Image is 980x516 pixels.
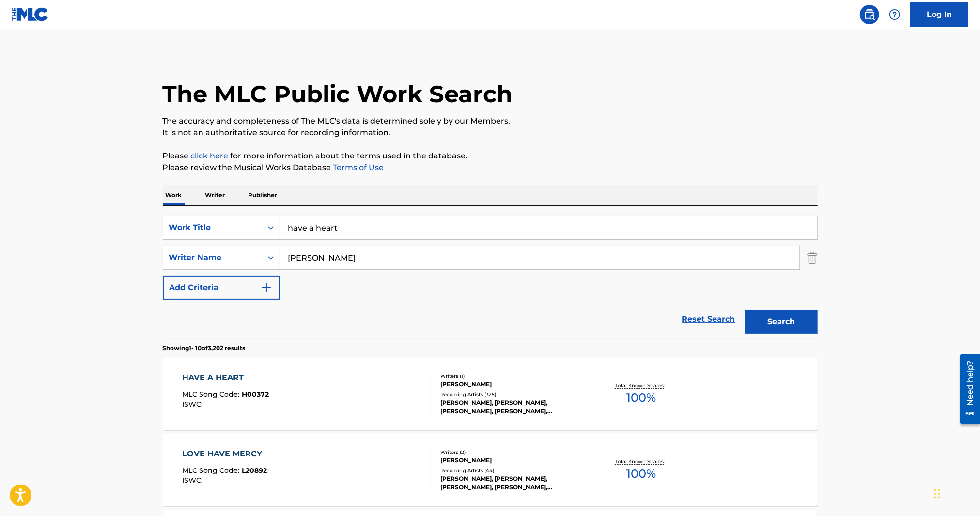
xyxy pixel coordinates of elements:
[440,456,587,465] div: [PERSON_NAME]
[182,476,205,485] span: ISWC :
[163,185,185,205] p: Work
[440,474,587,492] div: [PERSON_NAME], [PERSON_NAME], [PERSON_NAME], [PERSON_NAME], [PERSON_NAME]
[169,252,256,264] div: Writer Name
[242,466,267,475] span: L20892
[440,467,587,474] div: Recording Artists ( 44 )
[807,246,818,270] img: Delete Criterion
[12,7,49,21] img: MLC Logo
[331,163,384,172] a: Terms of Use
[440,391,587,398] div: Recording Artists ( 325 )
[932,469,980,516] iframe: Chat Widget
[615,382,667,389] p: Total Known Shares:
[246,185,280,205] p: Publisher
[163,276,280,300] button: Add Criteria
[677,309,740,330] a: Reset Search
[440,380,587,389] div: [PERSON_NAME]
[242,390,269,399] span: H00372
[191,151,229,160] a: click here
[261,282,272,294] img: 9d2ae6d4665cec9f34b9.svg
[163,358,818,430] a: HAVE A HEARTMLC Song Code:H00372ISWC:Writers (1)[PERSON_NAME]Recording Artists (325)[PERSON_NAME]...
[182,466,242,475] span: MLC Song Code :
[163,162,818,173] p: Please review the Musical Works Database
[885,5,904,24] div: Help
[182,448,267,460] div: LOVE HAVE MERCY
[440,398,587,416] div: [PERSON_NAME], [PERSON_NAME], [PERSON_NAME], [PERSON_NAME], [PERSON_NAME]
[910,2,968,27] a: Log In
[440,373,587,380] div: Writers ( 1 )
[440,449,587,456] div: Writers ( 2 )
[163,434,818,506] a: LOVE HAVE MERCYMLC Song Code:L20892ISWC:Writers (2)[PERSON_NAME]Recording Artists (44)[PERSON_NAM...
[860,5,879,24] a: Public Search
[889,9,901,20] img: help
[626,465,656,483] span: 100 %
[864,9,875,20] img: search
[182,390,242,399] span: MLC Song Code :
[615,458,667,465] p: Total Known Shares:
[163,216,818,339] form: Search Form
[163,344,246,353] p: Showing 1 - 10 of 3,202 results
[163,127,818,139] p: It is not an authoritative source for recording information.
[745,310,818,334] button: Search
[169,222,256,234] div: Work Title
[934,479,940,508] div: Drag
[953,350,980,428] iframe: Resource Center
[182,400,205,408] span: ISWC :
[202,185,228,205] p: Writer
[626,389,656,407] span: 100 %
[163,150,818,162] p: Please for more information about the terms used in the database.
[163,115,818,127] p: The accuracy and completeness of The MLC's data is determined solely by our Members.
[182,372,269,384] div: HAVE A HEART
[163,79,513,109] h1: The MLC Public Work Search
